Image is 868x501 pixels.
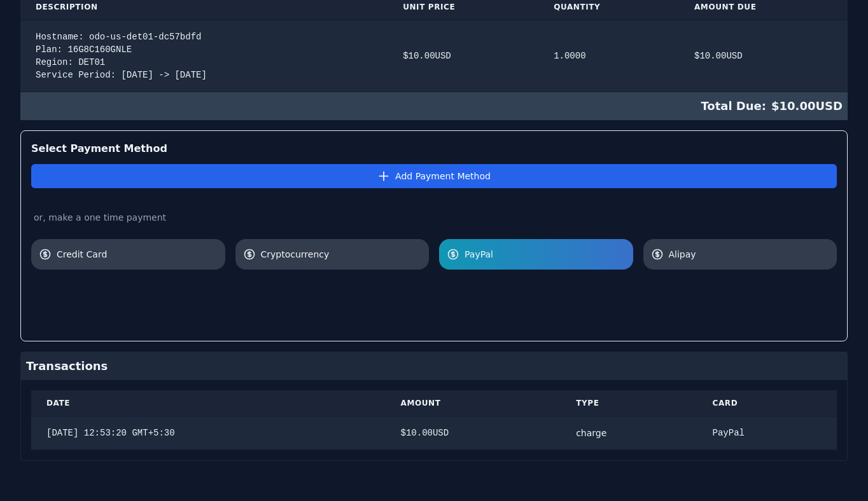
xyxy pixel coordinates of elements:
div: $ 10.00 USD [401,427,546,439]
div: $ 10.00 USD [20,92,848,120]
span: Total Due: [701,97,771,115]
span: Credit Card [57,248,218,261]
div: PayPal [713,427,822,439]
div: $ 10.00 USD [694,50,832,62]
div: $ 10.00 USD [403,50,523,62]
span: Cryptocurrency [261,248,422,261]
div: or, make a one time payment [31,211,837,224]
iframe: PayPal [674,282,837,316]
span: Alipay [669,248,830,261]
span: PayPal [465,248,626,261]
th: Amount [386,390,561,416]
div: Hostname: odo-us-det01-dc57bdfd Plan: 16G8C160GNLE Region: DET01 Service Period: [DATE] -> [DATE] [36,31,372,81]
div: Transactions [21,352,847,380]
div: [DATE] 12:53:20 GMT+5:30 [46,427,370,439]
button: Add Payment Method [31,164,837,188]
th: Date [31,390,386,416]
th: Card [697,390,837,416]
th: Type [561,390,697,416]
div: Select Payment Method [31,141,837,156]
div: charge [576,427,682,439]
div: 1.0000 [554,50,664,62]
